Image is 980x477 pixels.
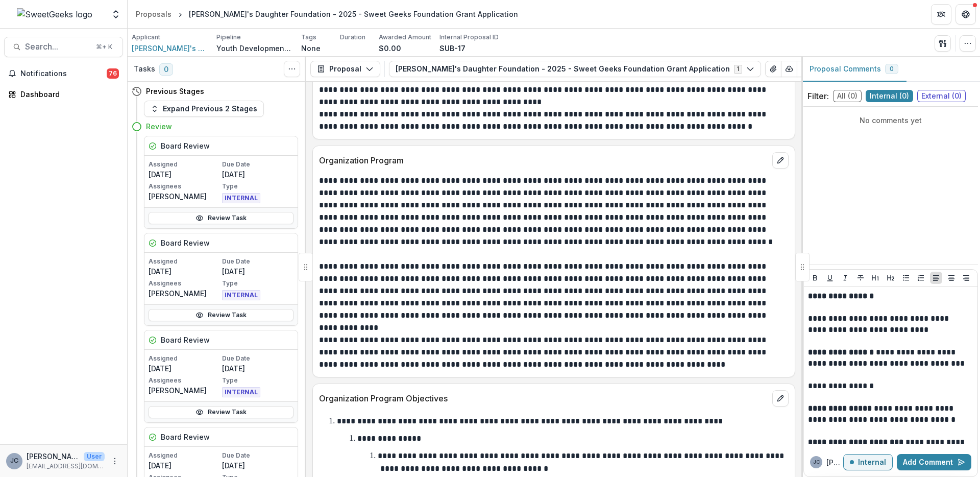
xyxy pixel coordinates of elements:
[310,61,380,77] button: Proposal
[813,460,820,465] div: Julisa Chavez
[833,90,862,102] span: All ( 0 )
[439,43,465,54] p: SUB-17
[149,288,220,299] p: [PERSON_NAME]
[149,266,220,277] p: [DATE]
[4,86,123,103] a: Dashboard
[222,460,293,471] p: [DATE]
[149,451,220,460] p: Assigned
[222,193,260,203] span: INTERNAL
[824,272,836,284] button: Underline
[222,376,293,385] p: Type
[4,65,123,82] button: Notifications76
[301,43,321,54] p: None
[866,90,913,102] span: Internal ( 0 )
[149,212,293,224] a: Review Task
[132,43,208,54] a: [PERSON_NAME]'s Daughter Foundation
[144,101,264,117] button: Expand Previous 2 Stages
[807,90,829,102] p: Filter:
[132,7,522,21] nav: breadcrumb
[439,33,499,42] p: Internal Proposal ID
[146,86,204,97] h4: Previous Stages
[17,8,92,20] img: SweetGeeks logo
[809,272,821,284] button: Bold
[216,33,241,42] p: Pipeline
[107,68,119,79] span: 76
[27,462,105,471] p: [EMAIL_ADDRESS][DOMAIN_NAME]
[890,65,894,73] span: 0
[20,89,115,100] div: Dashboard
[222,182,293,191] p: Type
[389,61,761,77] button: [PERSON_NAME]'s Daughter Foundation - 2025 - Sweet Geeks Foundation Grant Application1
[284,61,300,77] button: Toggle View Cancelled Tasks
[189,9,518,19] div: [PERSON_NAME]'s Daughter Foundation - 2025 - Sweet Geeks Foundation Grant Application
[222,279,293,288] p: Type
[109,4,123,25] button: Open entity switcher
[319,154,768,166] p: Organization Program
[149,385,220,396] p: [PERSON_NAME]
[27,451,80,462] p: [PERSON_NAME]
[915,272,927,284] button: Ordered List
[945,272,958,284] button: Align Center
[930,272,942,284] button: Align Left
[132,33,160,42] p: Applicant
[222,363,293,374] p: [DATE]
[149,191,220,202] p: [PERSON_NAME]
[149,376,220,385] p: Assignees
[222,354,293,363] p: Due Date
[955,4,976,25] button: Get Help
[149,363,220,374] p: [DATE]
[222,451,293,460] p: Due Date
[869,272,881,284] button: Heading 1
[10,458,18,464] div: Julisa Chavez
[149,279,220,288] p: Assignees
[931,4,951,25] button: Partners
[149,460,220,471] p: [DATE]
[301,33,316,42] p: Tags
[25,42,90,52] span: Search...
[84,452,105,461] p: User
[772,152,789,169] button: edit
[379,33,431,42] p: Awarded Amount
[161,237,210,248] h5: Board Review
[858,458,886,467] p: Internal
[897,454,971,470] button: Add Comment
[222,160,293,169] p: Due Date
[216,43,293,54] p: Youth Development General Operating
[839,272,851,284] button: Italicize
[765,61,781,77] button: View Attached Files
[94,41,114,53] div: ⌘ + K
[149,406,293,418] a: Review Task
[854,272,867,284] button: Strike
[159,63,173,76] span: 0
[161,432,210,442] h5: Board Review
[917,90,966,102] span: External ( 0 )
[826,457,843,468] p: [PERSON_NAME]
[136,9,171,19] div: Proposals
[900,272,912,284] button: Bullet List
[149,309,293,321] a: Review Task
[379,43,401,54] p: $0.00
[149,182,220,191] p: Assignees
[4,37,123,57] button: Search...
[222,169,293,180] p: [DATE]
[149,354,220,363] p: Assigned
[960,272,972,284] button: Align Right
[149,257,220,266] p: Assigned
[772,390,789,407] button: edit
[149,169,220,180] p: [DATE]
[146,121,172,132] h4: Review
[797,61,813,77] button: Edit as form
[222,387,260,397] span: INTERNAL
[801,57,906,82] button: Proposal Comments
[843,454,893,470] button: Internal
[222,257,293,266] p: Due Date
[134,65,155,74] h3: Tasks
[807,115,974,126] p: No comments yet
[222,290,260,300] span: INTERNAL
[20,69,107,78] span: Notifications
[161,140,210,151] h5: Board Review
[109,455,121,467] button: More
[132,7,176,21] a: Proposals
[319,392,768,404] p: Organization Program Objectives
